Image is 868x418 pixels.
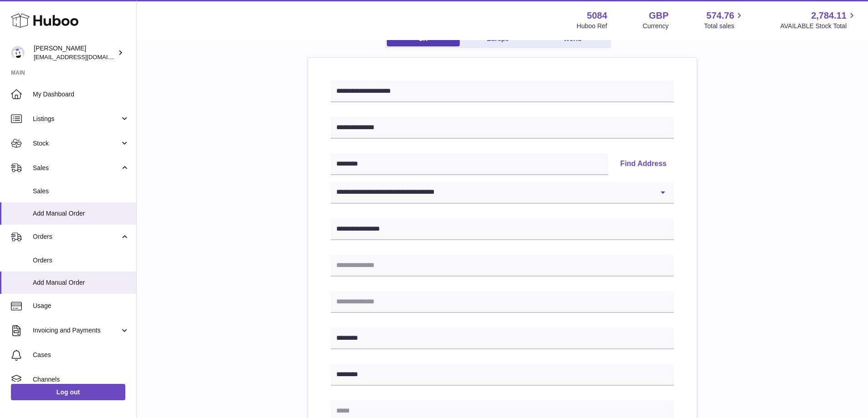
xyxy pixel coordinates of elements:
span: [EMAIL_ADDRESS][DOMAIN_NAME] [34,53,134,60]
button: Find Address [613,153,674,175]
a: 2,784.11 AVAILABLE Stock Total [780,10,857,30]
span: Stock [33,139,120,148]
span: 2,784.11 [811,10,847,22]
span: My Dashboard [33,90,129,99]
div: Currency [643,22,669,30]
span: Usage [33,302,129,310]
span: Sales [33,164,120,172]
span: Sales [33,187,129,196]
span: Total sales [704,22,745,30]
span: Orders [33,256,129,265]
span: 574.76 [706,10,734,22]
img: konstantinosmouratidis@hotmail.com [11,46,25,60]
span: Cases [33,351,129,359]
span: Add Manual Order [33,278,129,287]
strong: GBP [649,10,668,22]
span: Invoicing and Payments [33,326,120,335]
span: Listings [33,115,120,123]
span: Add Manual Order [33,209,129,218]
span: Channels [33,375,129,384]
div: [PERSON_NAME] [34,44,116,61]
span: AVAILABLE Stock Total [780,22,857,30]
div: Huboo Ref [577,22,607,30]
strong: 5084 [587,10,607,22]
a: Log out [11,384,125,400]
a: 574.76 Total sales [704,10,745,30]
span: Orders [33,232,120,241]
